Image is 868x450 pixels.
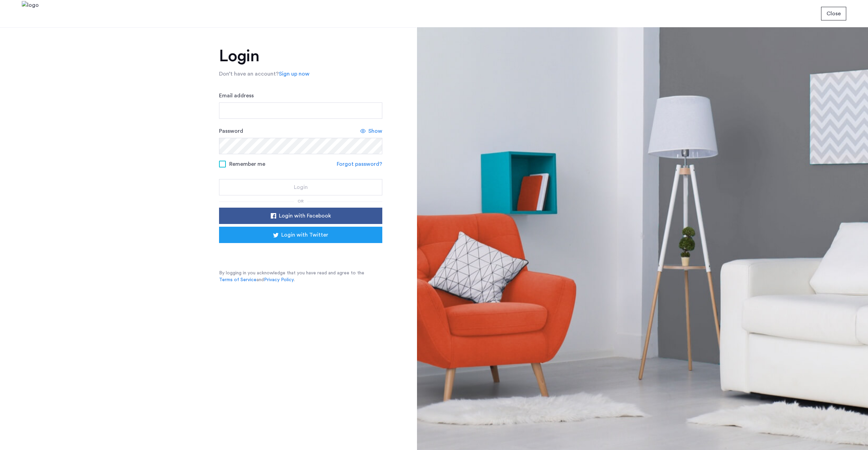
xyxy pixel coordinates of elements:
h1: Login [219,48,382,64]
label: Email address [219,92,254,100]
a: Terms of Service [219,276,256,283]
span: Remember me [229,160,265,168]
label: Password [219,127,243,135]
p: By logging in you acknowledge that you have read and agree to the and . [219,270,382,283]
span: Show [368,127,382,135]
span: Login [294,183,308,191]
span: Don’t have an account? [219,71,279,77]
span: Close [827,10,841,18]
span: Login with Twitter [281,231,328,239]
button: button [219,208,382,224]
button: button [821,7,846,20]
a: Forgot password? [337,160,382,168]
button: button [219,227,382,243]
a: Sign up now [279,70,310,78]
span: Login with Facebook [279,212,331,220]
span: or [298,199,304,203]
button: button [219,179,382,195]
img: logo [22,1,39,27]
a: Privacy Policy [264,276,294,283]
